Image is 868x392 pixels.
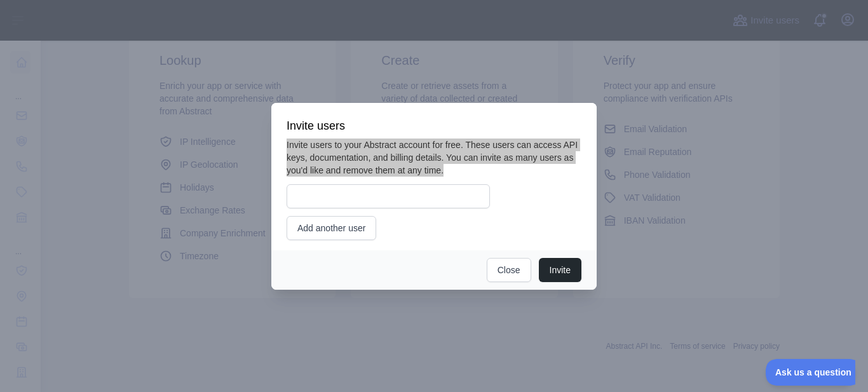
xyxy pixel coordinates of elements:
[766,359,855,386] iframe: Toggle Customer Support
[487,258,531,282] button: Close
[287,118,581,133] h3: Invite users
[287,216,376,240] button: Add another user
[539,258,581,282] button: Invite
[287,139,581,177] p: Invite users to your Abstract account for free. These users can access API keys, documentation, a...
